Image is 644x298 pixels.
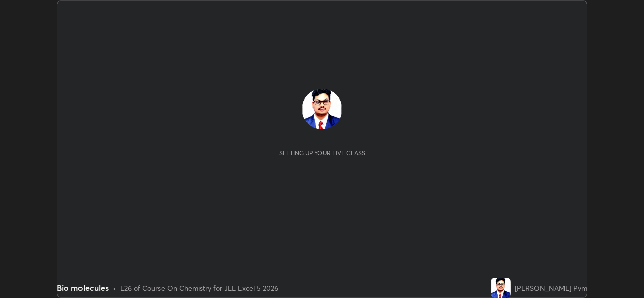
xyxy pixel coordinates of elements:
div: L26 of Course On Chemistry for JEE Excel 5 2026 [120,283,278,293]
div: • [113,283,116,293]
img: aac4110866d7459b93fa02c8e4758a58.jpg [491,278,511,298]
img: aac4110866d7459b93fa02c8e4758a58.jpg [302,89,342,129]
div: Setting up your live class [279,149,365,157]
div: Bio molecules [57,282,109,294]
div: [PERSON_NAME] Pvm [515,283,587,293]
